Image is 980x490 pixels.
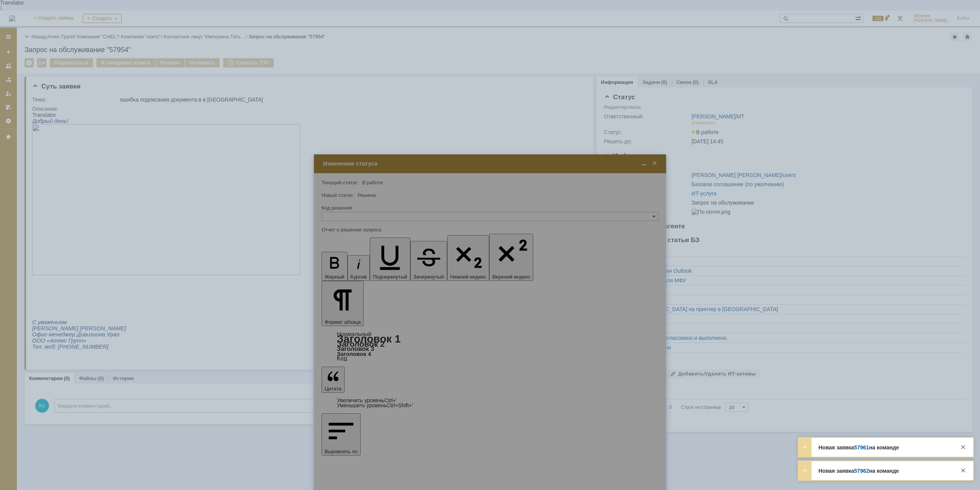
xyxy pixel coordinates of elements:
a: 57961 [854,444,869,451]
a: 57962 [854,468,869,474]
div: Закрыть [959,442,968,452]
strong: Новая заявка на команде [818,444,899,451]
div: Развернуть [800,466,809,475]
div: Развернуть [800,442,809,452]
strong: Новая заявка на команде [818,468,899,474]
div: Закрыть [959,466,968,475]
div: Translator [3,3,112,9]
